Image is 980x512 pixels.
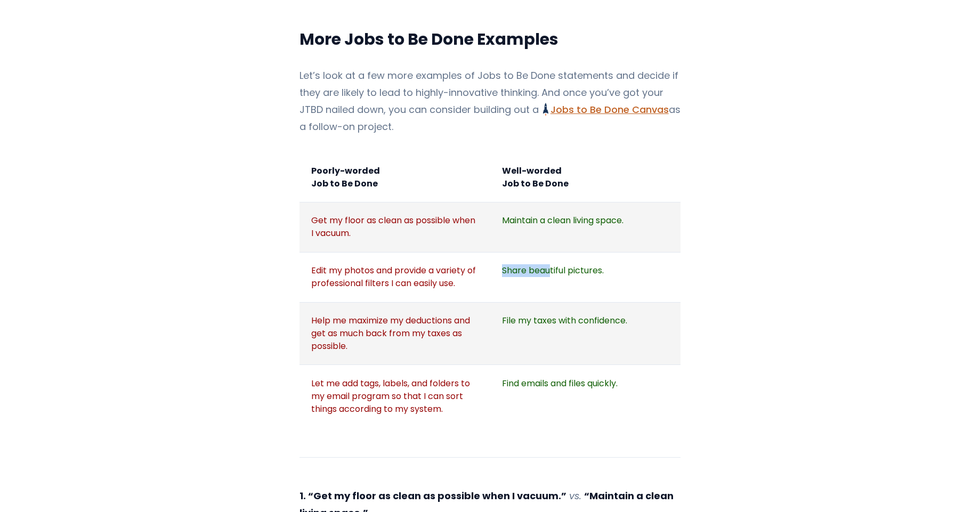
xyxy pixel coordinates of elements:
td: Maintain a clean living space. [490,202,681,253]
td: Find emails and files quickly. [490,365,681,427]
strong: Poorly-worded Job to Be Done [311,165,380,190]
em: vs. [569,489,581,502]
strong: 1. “Get my floor as clean as possible when I vacuum.” [299,489,566,502]
td: Get my floor as clean as possible when I vacuum. [299,202,490,253]
h2: More Jobs to Be Done Examples [299,29,681,50]
strong: Well-worded Job to Be Done [502,165,569,190]
td: Share beautiful pictures. [490,252,681,302]
td: Edit my photos and provide a variety of professional filters I can easily use. [299,252,490,302]
td: Let me add tags, labels, and folders to my email program so that I can sort things according to m... [299,365,490,427]
td: Help me maximize my deductions and get as much back from my taxes as possible. [299,302,490,365]
p: Let’s look at a few more examples of Jobs to Be Done statements and decide if they are likely to ... [299,67,681,135]
a: Jobs to Be Done Canvas [543,103,669,116]
td: File my taxes with confidence. [490,302,681,365]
